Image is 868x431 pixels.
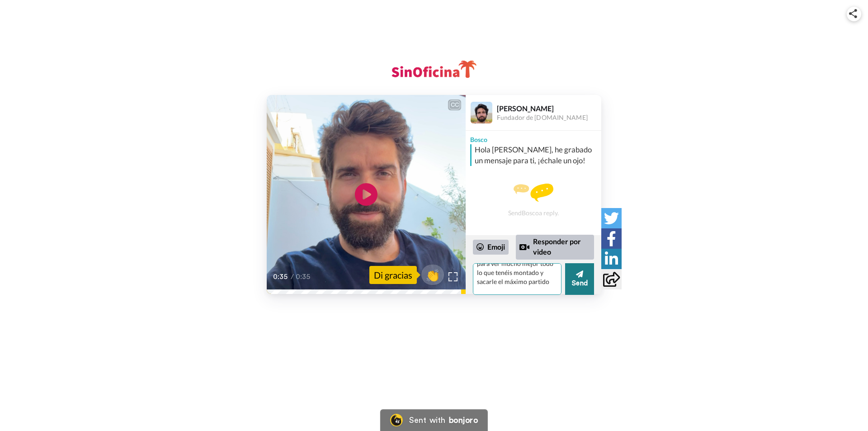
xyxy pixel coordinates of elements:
[296,271,311,282] span: 0:35
[473,263,561,295] textarea: [DEMOGRAPHIC_DATA] me esperaba un vídeo pregrabado, pero ya me pasarás la IA con la que has hecho...
[449,100,460,109] div: CC
[497,104,601,113] div: [PERSON_NAME]
[291,271,294,282] span: /
[516,235,594,260] div: Responder por video
[473,240,509,254] div: Emoji
[369,266,417,284] div: Di gracias
[514,184,553,202] img: message.svg
[273,271,289,282] span: 0:35
[475,144,599,166] div: Hola [PERSON_NAME], he grabado un mensaje para ti, ¡échale un ojo!
[421,268,444,282] span: 👏
[471,102,492,123] img: Profile Image
[466,170,601,231] div: Send Bosco a reply.
[565,263,594,295] button: Send
[519,242,529,252] div: Reply by Video
[384,57,484,81] img: SinOficina logo
[448,272,458,281] img: Full screen
[849,9,857,18] img: ic_share.svg
[466,131,601,144] div: Bosco
[421,265,444,285] button: 👏
[497,114,601,122] div: Fundador de [DOMAIN_NAME]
